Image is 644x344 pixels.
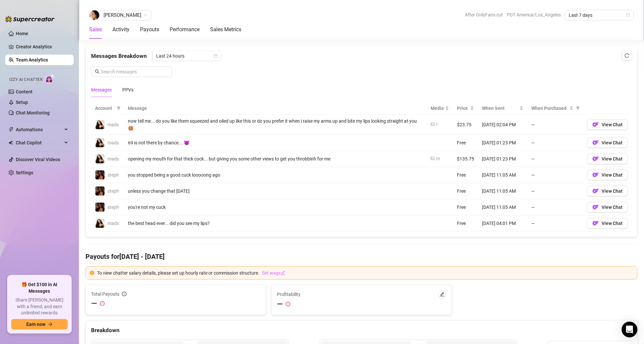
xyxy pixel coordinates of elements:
[436,122,438,128] div: 7
[592,204,599,210] img: OF
[587,124,628,129] a: OFView Chat
[587,218,628,229] button: OFView Chat
[587,190,628,195] a: OFView Chat
[277,291,300,298] span: Profitability
[453,151,478,167] td: $135.75
[107,156,119,161] span: mads
[91,86,112,93] div: Messages
[117,106,121,110] span: filter
[26,322,45,327] span: Earn now
[478,215,527,232] td: [DATE] 04:01 PM
[626,13,630,17] span: calendar
[210,26,241,34] div: Sales Metrics
[90,271,94,275] span: exclamation-circle
[45,74,55,84] img: AI Chatter
[431,157,435,160] span: picture
[91,326,632,335] div: Breakdown
[575,103,581,113] span: filter
[95,154,105,163] img: mads
[95,203,105,212] img: steph
[128,187,423,195] div: unless you change that [DATE]
[156,51,217,61] span: Last 24 hours
[453,102,478,115] th: Price
[478,115,527,135] td: [DATE] 02:04 PM
[112,26,130,34] div: Activity
[140,26,159,34] div: Payouts
[104,10,147,20] span: Dea Fonseca
[107,140,119,145] span: mads
[107,122,119,127] span: mads
[602,205,623,210] span: View Chat
[587,186,628,196] button: OFView Chat
[11,297,68,316] span: Share [PERSON_NAME] with a friend, and earn unlimited rewards
[453,167,478,183] td: Free
[622,322,637,337] div: Open Intercom Messenger
[431,105,444,112] span: Media
[587,174,628,179] a: OFView Chat
[16,124,62,135] span: Automations
[124,102,427,115] th: Message
[453,215,478,232] td: Free
[587,137,628,148] button: OFView Chat
[453,183,478,199] td: Free
[587,170,628,180] button: OFView Chat
[95,69,100,74] span: search
[453,135,478,151] td: Free
[95,105,114,112] span: Account
[107,221,119,226] span: mads
[602,122,623,127] span: View Chat
[482,105,518,112] span: When Sent
[16,100,28,105] a: Setup
[592,172,599,178] img: OF
[128,139,423,146] div: 69 is not there by chance....😈
[89,26,102,34] div: Sales
[101,68,168,75] input: Search messages
[576,106,580,110] span: filter
[95,219,105,228] img: mads
[507,10,561,20] span: PDT America/Los_Angeles
[16,41,68,52] a: Creator Analytics
[602,188,623,194] span: View Chat
[592,139,599,146] img: OF
[587,202,628,212] button: OFView Chat
[128,204,423,211] div: you're not my cuck
[95,138,105,147] img: mads
[16,137,62,148] span: Chat Copilot
[9,77,42,83] span: Izzy AI Chatter
[115,103,122,113] span: filter
[91,298,97,309] span: —
[478,151,527,167] td: [DATE] 01:23 PM
[89,10,99,20] img: Dea Fonseca
[107,172,119,178] span: steph
[11,319,68,330] button: Earn nowarrow-right
[569,10,630,20] span: Last 7 days
[95,120,105,129] img: mads
[602,156,623,161] span: View Chat
[587,119,628,130] button: OFView Chat
[427,102,453,115] th: Media
[281,271,285,275] span: edit
[587,222,628,228] a: OFView Chat
[587,154,628,164] button: OFView Chat
[16,110,50,115] a: Chat Monitoring
[85,252,637,261] h4: Payouts for [DATE] - [DATE]
[527,151,583,167] td: —
[602,140,623,145] span: View Chat
[170,26,200,34] div: Performance
[100,298,105,309] span: exclamation-circle
[128,155,423,162] div: opening my mouth for that thick cock... but giving you some other views to get you throbbinh for me
[527,102,583,115] th: When Purchased
[602,221,623,226] span: View Chat
[527,135,583,151] td: —
[527,215,583,232] td: —
[97,269,633,277] div: To view chatter salary details, please set up hourly rate or commission structure.
[91,290,119,298] span: Total Payouts
[107,205,119,210] span: steph
[95,186,105,196] img: steph
[527,199,583,215] td: —
[277,299,283,309] span: —
[453,199,478,215] td: Free
[262,269,285,277] a: Set wageedit
[587,206,628,211] a: OFView Chat
[602,172,623,178] span: View Chat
